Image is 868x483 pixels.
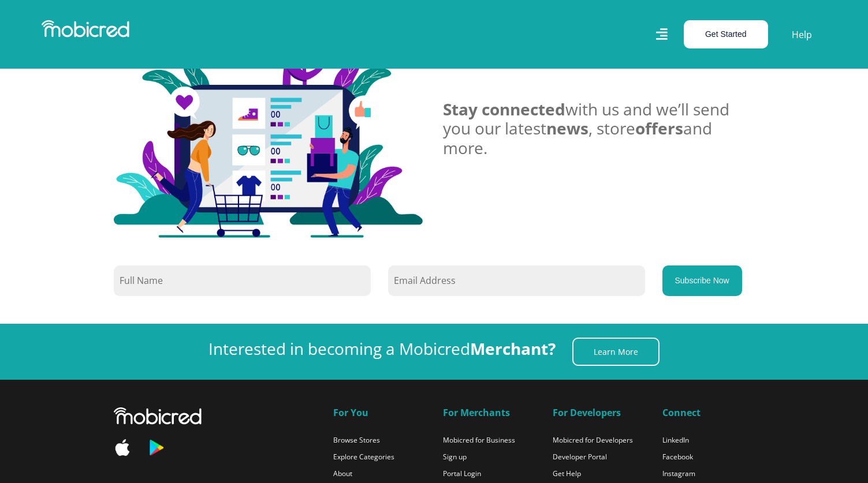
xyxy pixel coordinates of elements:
a: LinkedIn [662,435,689,445]
img: Download Mobicred on the Apple App Store [114,439,131,456]
input: Full Name [114,265,371,296]
a: Facebook [662,452,693,462]
a: Instagram [662,469,695,478]
h5: For Developers [553,407,645,418]
a: About [333,469,352,478]
a: Portal Login [443,469,481,478]
span: news [546,117,588,139]
span: Stay connected [443,98,565,120]
a: Explore Categories [333,452,394,462]
h5: For You [333,407,426,418]
img: Mobicred [114,407,202,425]
a: Mobicred for Business [443,435,515,445]
a: Sign up [443,452,467,462]
button: Get Started [684,20,768,48]
img: Mobicred [42,20,129,38]
span: offers [635,117,683,139]
a: Developer Portal [553,452,607,462]
a: Get Help [553,469,581,478]
strong: Merchant? [470,338,556,360]
a: Browse Stores [333,435,380,445]
input: Email Address [388,265,645,296]
h5: Connect [662,407,755,418]
img: Download Mobicred on the Google Play Store [147,439,165,457]
h3: with us and we’ll send you our latest , store and more. [443,100,755,158]
button: Subscribe Now [662,265,742,296]
a: Help [791,27,813,42]
a: Learn More [572,338,660,366]
a: Mobicred for Developers [553,435,633,445]
h5: For Merchants [443,407,535,418]
h3: Interested in becoming a Mobicred [208,339,556,359]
